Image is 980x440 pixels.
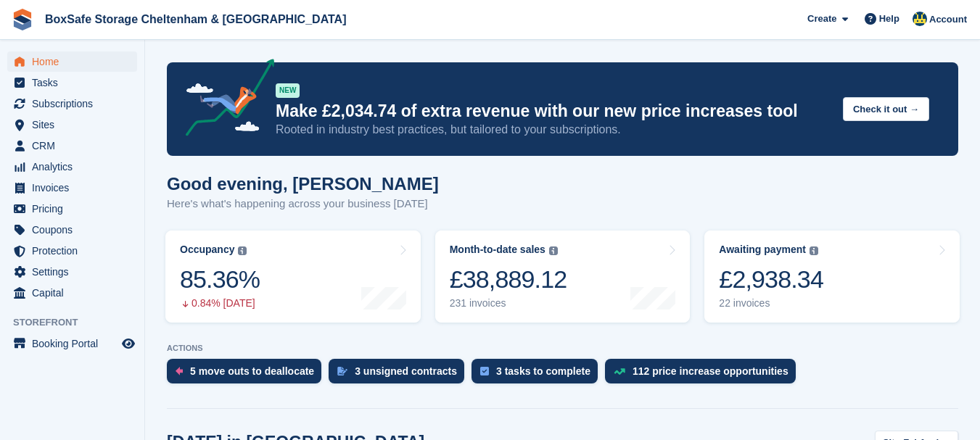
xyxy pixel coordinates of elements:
[39,7,352,31] a: BoxSafe Storage Cheltenham & [GEOGRAPHIC_DATA]
[7,136,137,156] a: menu
[180,297,260,310] div: 0.84% [DATE]
[12,9,33,30] img: stora-icon-8386f47178a22dfd0bd8f6a31ec36ba5ce8667c1dd55bd0f319d3a0aa187defe.svg
[167,196,439,212] p: Here's what's happening across your business [DATE]
[32,178,119,198] span: Invoices
[614,368,625,375] img: price_increase_opportunities-93ffe204e8149a01c8c9dc8f82e8f89637d9d84a8eef4429ea346261dce0b2c0.svg
[32,51,119,72] span: Home
[176,367,183,375] img: move_outs_to_deallocate_icon-f764333ba52eb49d3ac5e1228854f67142a1ed5810a6f6cc68b1a99e826820c5.svg
[549,246,558,255] img: icon-info-grey-7440780725fd019a000dd9b08b2336e03edf1995a4989e88bcd33f0948082b44.svg
[32,283,119,303] span: Capital
[190,365,314,377] div: 5 move outs to deallocate
[13,315,144,330] span: Storefront
[32,115,119,135] span: Sites
[329,359,472,391] a: 3 unsigned contracts
[32,136,119,156] span: CRM
[276,101,831,122] p: Make £2,034.74 of extra revenue with our new price increases tool
[32,199,119,219] span: Pricing
[719,265,823,294] div: £2,938.34
[7,333,137,354] a: menu
[355,365,457,377] div: 3 unsigned contracts
[7,115,137,135] a: menu
[913,12,927,26] img: Kim Virabi
[605,359,803,391] a: 112 price increase opportunities
[929,12,967,27] span: Account
[32,262,119,282] span: Settings
[276,122,831,138] p: Rooted in industry best practices, but tailored to your subscriptions.
[238,246,247,255] img: icon-info-grey-7440780725fd019a000dd9b08b2336e03edf1995a4989e88bcd33f0948082b44.svg
[879,12,899,26] span: Help
[173,59,275,141] img: price-adjustments-announcement-icon-8257ccfd72463d97f412b2fc003d46551f7dbcb40ab6d574587a9cd5c0d94...
[7,241,137,261] a: menu
[276,83,300,98] div: NEW
[7,178,137,198] a: menu
[7,94,137,114] a: menu
[7,72,137,93] a: menu
[32,94,119,114] span: Subscriptions
[7,262,137,282] a: menu
[180,244,234,256] div: Occupancy
[633,365,788,377] div: 112 price increase opportunities
[167,359,329,391] a: 5 move outs to deallocate
[165,231,421,323] a: Occupancy 85.36% 0.84% [DATE]
[810,246,818,255] img: icon-info-grey-7440780725fd019a000dd9b08b2336e03edf1995a4989e88bcd33f0948082b44.svg
[32,241,119,261] span: Protection
[719,297,823,310] div: 22 invoices
[7,199,137,219] a: menu
[120,335,137,352] a: Preview store
[450,265,567,294] div: £38,889.12
[7,157,137,177] a: menu
[180,265,260,294] div: 85.36%
[719,244,806,256] div: Awaiting payment
[704,231,960,323] a: Awaiting payment £2,938.34 22 invoices
[435,231,691,323] a: Month-to-date sales £38,889.12 231 invoices
[450,244,545,256] div: Month-to-date sales
[167,344,958,353] p: ACTIONS
[450,297,567,310] div: 231 invoices
[337,367,347,375] img: contract_signature_icon-13c848040528278c33f63329250d36e43548de30e8caae1d1a13099fd9432cc5.svg
[167,174,439,194] h1: Good evening, [PERSON_NAME]
[496,365,590,377] div: 3 tasks to complete
[843,97,929,121] button: Check it out →
[807,12,836,26] span: Create
[7,220,137,240] a: menu
[32,157,119,177] span: Analytics
[32,220,119,240] span: Coupons
[32,72,119,93] span: Tasks
[7,51,137,72] a: menu
[32,333,119,354] span: Booking Portal
[7,283,137,303] a: menu
[472,359,605,391] a: 3 tasks to complete
[480,367,489,375] img: task-75834270c22a3079a89374b754ae025e5fb1db73e45f91037f5363f120a921f8.svg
